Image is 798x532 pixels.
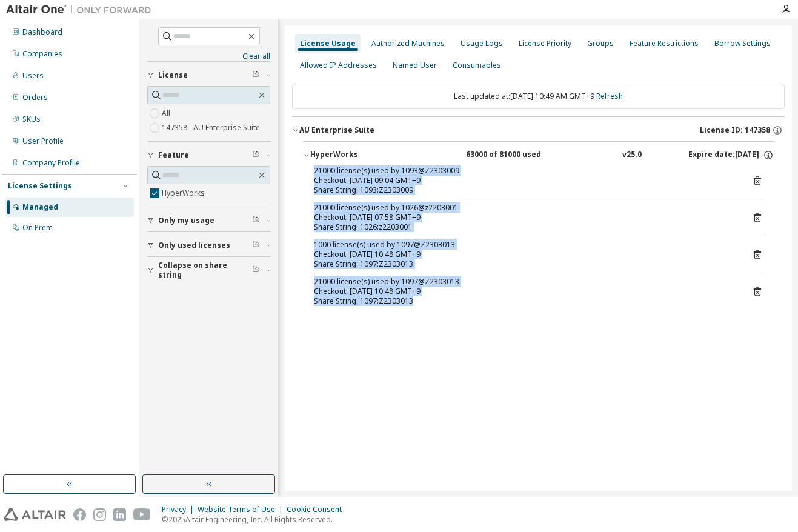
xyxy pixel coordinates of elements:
[314,250,734,259] div: Checkout: [DATE] 10:48 GMT+9
[158,216,214,225] span: Only my usage
[22,202,58,212] div: Managed
[287,505,349,514] div: Cookie Consent
[147,232,270,259] button: Only used licenses
[252,70,259,80] span: Clear filter
[310,150,419,161] div: HyperWorks
[252,150,259,160] span: Clear filter
[22,49,62,59] div: Companies
[22,136,64,146] div: User Profile
[252,216,259,225] span: Clear filter
[314,213,734,222] div: Checkout: [DATE] 07:58 GMT+9
[8,181,72,191] div: License Settings
[292,84,785,109] div: Last updated at: [DATE] 10:49 AM GMT+9
[314,185,734,195] div: Share String: 1093:Z2303009
[314,287,734,296] div: Checkout: [DATE] 10:48 GMT+9
[252,241,259,250] span: Clear filter
[158,150,189,160] span: Feature
[714,39,771,48] div: Borrow Settings
[314,176,734,185] div: Checkout: [DATE] 09:04 GMT+9
[162,106,173,121] label: All
[461,39,503,48] div: Usage Logs
[393,61,437,70] div: Named User
[73,508,86,521] img: facebook.svg
[162,121,262,135] label: 147358 - AU Enterprise Suite
[147,62,270,88] button: License
[700,125,770,135] span: License ID: 147358
[4,508,66,521] img: altair_logo.svg
[587,39,614,48] div: Groups
[314,240,734,250] div: 1000 license(s) used by 1097@Z2303013
[314,259,734,269] div: Share String: 1097:Z2303013
[22,223,53,233] div: On Prem
[300,39,356,48] div: License Usage
[622,150,642,161] div: v25.0
[22,93,48,102] div: Orders
[113,508,126,521] img: linkedin.svg
[133,508,151,521] img: youtube.svg
[314,203,734,213] div: 21000 license(s) used by 1026@z2203001
[299,125,374,135] div: AU Enterprise Suite
[314,222,734,232] div: Share String: 1026:z2203001
[314,277,734,287] div: 21000 license(s) used by 1097@Z2303013
[147,257,270,284] button: Collapse on share string
[300,61,377,70] div: Allowed IP Addresses
[453,61,501,70] div: Consumables
[303,142,774,168] button: HyperWorks63000 of 81000 usedv25.0Expire date:[DATE]
[22,71,44,81] div: Users
[22,158,80,168] div: Company Profile
[314,296,734,306] div: Share String: 1097:Z2303013
[162,505,198,514] div: Privacy
[466,150,575,161] div: 63000 of 81000 used
[147,142,270,168] button: Feature
[22,115,41,124] div: SKUs
[147,52,270,61] a: Clear all
[519,39,571,48] div: License Priority
[147,207,270,234] button: Only my usage
[158,70,188,80] span: License
[162,514,349,525] p: © 2025 Altair Engineering, Inc. All Rights Reserved.
[158,261,252,280] span: Collapse on share string
[198,505,287,514] div: Website Terms of Use
[158,241,230,250] span: Only used licenses
[314,166,734,176] div: 21000 license(s) used by 1093@Z2303009
[292,117,785,144] button: AU Enterprise SuiteLicense ID: 147358
[22,27,62,37] div: Dashboard
[93,508,106,521] img: instagram.svg
[596,91,623,101] a: Refresh
[162,186,207,201] label: HyperWorks
[371,39,445,48] div: Authorized Machines
[630,39,699,48] div: Feature Restrictions
[252,265,259,275] span: Clear filter
[688,150,774,161] div: Expire date: [DATE]
[6,4,158,16] img: Altair One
